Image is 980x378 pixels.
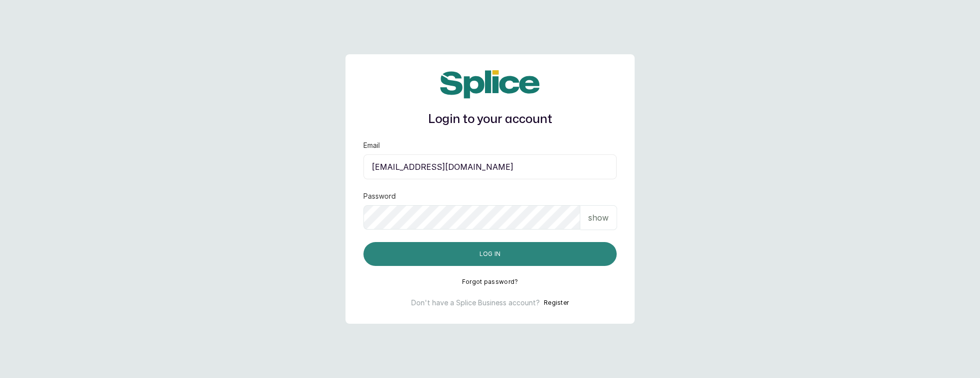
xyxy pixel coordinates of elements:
[588,212,609,224] p: show
[544,298,569,308] button: Register
[411,298,540,308] p: Don't have a Splice Business account?
[363,111,617,128] h1: Login to your account
[363,242,617,266] button: Log in
[363,154,617,179] input: email@acme.com
[363,191,396,201] label: Password
[363,140,380,150] label: Email
[462,278,518,286] button: Forgot password?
